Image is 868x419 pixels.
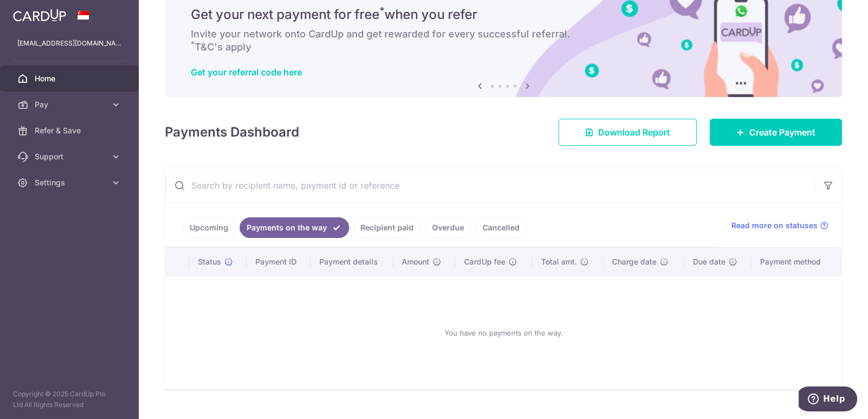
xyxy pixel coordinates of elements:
[183,217,235,238] a: Upcoming
[598,126,670,139] span: Download Report
[353,217,421,238] a: Recipient paid
[311,248,394,276] th: Payment details
[464,256,505,267] span: CardUp fee
[731,220,818,231] span: Read more on statuses
[475,217,526,238] a: Cancelled
[198,256,221,267] span: Status
[612,256,657,267] span: Charge date
[692,256,725,267] span: Due date
[35,151,106,162] span: Support
[751,248,841,276] th: Payment method
[247,248,311,276] th: Payment ID
[541,256,577,267] span: Total amt.
[165,123,299,142] h4: Payments Dashboard
[749,126,815,139] span: Create Payment
[35,99,106,110] span: Pay
[402,256,429,267] span: Amount
[35,177,106,188] span: Settings
[35,73,106,84] span: Home
[731,220,828,231] a: Read more on statuses
[178,285,828,381] div: You have no payments on the way.
[191,28,816,54] h6: Invite your network onto CardUp and get rewarded for every successful referral. T&C's apply
[558,119,697,146] a: Download Report
[35,125,106,136] span: Refer & Save
[710,119,842,146] a: Create Payment
[799,386,857,414] iframe: Opens a widget where you can find more information
[13,9,66,22] img: CardUp
[240,217,349,238] a: Payments on the way
[17,38,121,49] p: [EMAIL_ADDRESS][DOMAIN_NAME]
[425,217,471,238] a: Overdue
[191,67,302,78] a: Get your referral code here
[191,6,816,23] h5: Get your next payment for free when you refer
[165,168,815,203] input: Search by recipient name, payment id or reference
